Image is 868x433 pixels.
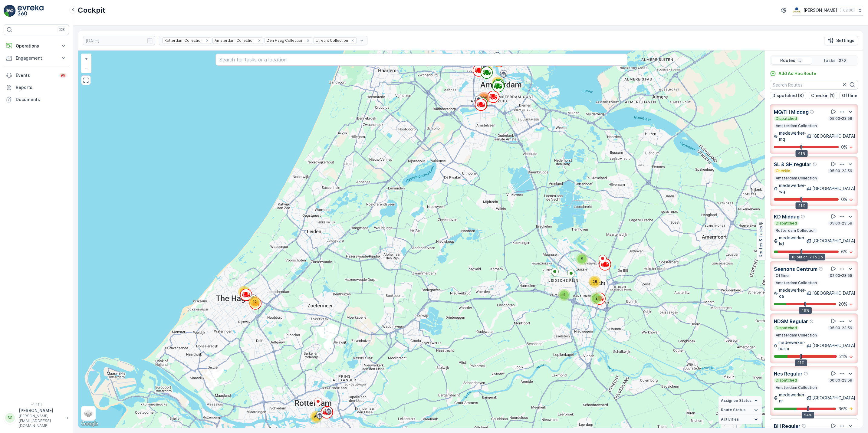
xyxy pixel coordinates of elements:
div: 54% [802,412,814,418]
p: KD Middag [774,213,800,220]
p: Operations [16,43,57,49]
div: 41% [796,150,808,157]
span: 12 [253,300,257,304]
p: Cockpit [78,5,105,15]
summary: Route Status [718,405,762,415]
p: Routes & Tasks [758,226,764,257]
p: 05:00-23:59 [829,116,853,121]
span: 2 [595,296,597,300]
a: Open this area in Google Maps (opens a new window) [80,420,100,428]
a: Zoom Out [82,63,91,72]
p: Engagement [16,55,57,61]
div: Help Tooltip Icon [810,110,815,114]
button: Engagement [4,52,69,64]
p: Amsterdam Collection [775,385,817,390]
p: [PERSON_NAME] [804,7,837,13]
p: Reports [16,84,67,90]
span: 28 [593,279,597,284]
p: medewerker-wg [779,182,807,195]
span: 2 [563,293,565,297]
p: medewerker-ca [779,287,807,299]
p: [PERSON_NAME][EMAIL_ADDRESS][DOMAIN_NAME] [19,414,64,428]
div: 16 out of 17 To Do [789,254,825,261]
button: SS[PERSON_NAME][PERSON_NAME][EMAIL_ADDRESS][DOMAIN_NAME] [4,408,69,428]
p: Amsterdam Collection [775,123,817,128]
a: Events99 [4,69,69,81]
p: Tasks [823,57,836,64]
summary: Activities [718,415,762,424]
p: ( +02:00 ) [840,8,855,13]
p: [GEOGRAPHIC_DATA] [812,133,855,139]
img: logo_light-DOdMpM7g.png [18,5,44,17]
p: 05:00-23:59 [829,221,853,226]
p: medewerker-mq [779,130,807,142]
p: [GEOGRAPHIC_DATA] [812,343,855,349]
p: Checkin [775,169,791,173]
span: + [85,56,88,61]
p: 36 % [838,406,847,412]
p: 0 % [841,196,847,202]
p: 370 [838,58,847,63]
p: Amsterdam Collection [775,176,817,181]
p: 21 % [839,353,847,359]
div: 41% [795,359,807,366]
span: v 1.48.1 [4,403,69,406]
button: Checkin (1) [809,92,837,99]
a: Add Ad Hoc Route [770,71,816,77]
p: Dispatched [775,326,797,330]
a: Reports [4,81,69,93]
summary: Assignee Status [718,396,762,405]
p: Offline (4) [842,93,864,99]
div: 49% [799,307,812,314]
span: Activities [721,417,739,422]
p: Add Ad Hoc Route [778,71,816,77]
div: Help Tooltip Icon [801,214,806,219]
div: Help Tooltip Icon [804,371,809,376]
p: BH Regular [774,422,801,430]
a: Documents [4,93,69,106]
p: 05:00-23:59 [829,326,853,330]
p: 05:00-23:59 [829,169,853,173]
div: 108 [478,92,490,104]
p: Settings [836,38,854,44]
p: [GEOGRAPHIC_DATA] [812,290,855,296]
div: 5 [576,253,588,265]
p: 6 % [841,249,847,255]
button: Operations [4,40,69,52]
p: Dispatched (8) [772,93,804,99]
div: Help Tooltip Icon [813,162,817,167]
img: Google [80,420,100,428]
p: Offline [775,273,789,278]
div: 40 [492,77,504,89]
span: Route Status [721,408,745,412]
span: 5 [581,257,583,261]
button: Dispatched (8) [770,92,806,99]
img: basis-logo_rgb2x.png [792,7,801,14]
p: Checkin (1) [811,93,835,99]
div: 12 [248,296,261,308]
p: ⌘B [59,27,65,32]
p: Dispatched [775,221,797,226]
p: Dispatched [775,378,797,383]
p: MQ/FH Middag [774,108,809,116]
img: logo [4,5,16,17]
p: medewerker-kd [779,235,807,247]
p: [PERSON_NAME] [19,408,64,414]
div: 18 [238,286,250,298]
button: Settings [824,36,858,45]
button: Offline (4) [840,92,867,99]
input: Search Routes [770,80,858,90]
p: NDSM Regular [774,318,808,325]
p: 99 [61,73,65,78]
p: SL & SH regular [774,161,811,168]
p: 0 % [841,144,847,150]
div: 62 [310,411,322,423]
div: 41% [796,202,808,209]
p: medewerker-nr [779,392,807,404]
p: medewerker-ndsm [778,340,807,352]
button: [PERSON_NAME](+02:00) [792,5,863,16]
p: ... [798,58,802,63]
p: Seenons Centrum [774,265,817,273]
p: Nes Regular [774,370,803,377]
p: 20 % [838,301,847,307]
